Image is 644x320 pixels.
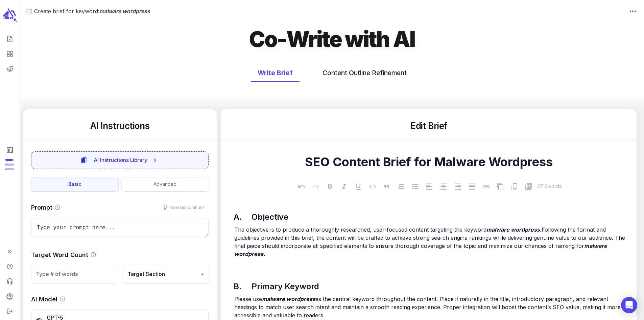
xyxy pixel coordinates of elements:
div: B. [233,279,246,294]
span: Contact Support [3,275,17,287]
span: malware wordpress [262,296,315,302]
button: Advanced [121,177,209,192]
button: Write Brief [251,64,300,82]
span: Expand Sidebar [3,246,17,258]
div: Primary Keyword [250,279,598,294]
div: Open Intercom Messenger [621,297,637,313]
button: Basic [31,177,119,192]
span: The objective is to produce a thoroughly researched, user-focused content targeting the keyword [234,226,486,233]
span: AI Instructions Library [94,156,147,165]
span: Create new content [3,33,17,45]
span: Input Tokens: 79,441 of 960,000 monthly tokens used. These limits are based on the last model you... [5,168,14,170]
span: View your Reddit Intelligence add-on dashboard [3,63,17,75]
span: Output Tokens: 8,295 of 120,000 monthly tokens used. These limits are based on the last model you... [5,164,14,166]
div: Target Section [123,265,209,284]
span: as the central keyword throughout the content. Place it naturally in the title, introductory para... [234,296,622,319]
button: Content Outline Refinement [316,64,413,82]
button: Need inspiration? [159,202,209,212]
svg: Provide instructions to the AI on how to write the target section. The more specific the prompt, ... [54,204,61,210]
h5: Edit Brief [229,120,628,132]
input: Type # of words [31,265,117,284]
span: malware wordpress [99,8,150,15]
span: View Subscription & Usage [3,143,17,157]
span: Posts: 4 of 5 monthly posts used [5,159,14,161]
button: AI Instructions Library [31,151,209,169]
span: View your content dashboard [3,48,17,60]
p: 📑 Create brief for keyword: [26,7,627,15]
span: Adjust your account settings [3,290,17,302]
div: A. [233,209,246,225]
span: Logout [3,305,17,317]
span: malware wordpress. [234,242,609,257]
h1: Co-Write with AI [249,25,415,53]
span: Please use [234,296,262,302]
p: 2712 words [537,183,562,190]
span: Following the format and guidelines provided in this brief, the content will be crafted to achiev... [234,226,627,249]
p: Target Word Count [31,250,88,259]
textarea: SEO Content Brief for Malware Wordpress [226,154,631,169]
span: malware wordpress. [486,226,542,233]
div: Objective [250,209,598,225]
p: Prompt [31,203,52,212]
p: AI Model [31,295,57,304]
span: Help Center [3,260,17,273]
h5: AI Instructions [31,120,209,132]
